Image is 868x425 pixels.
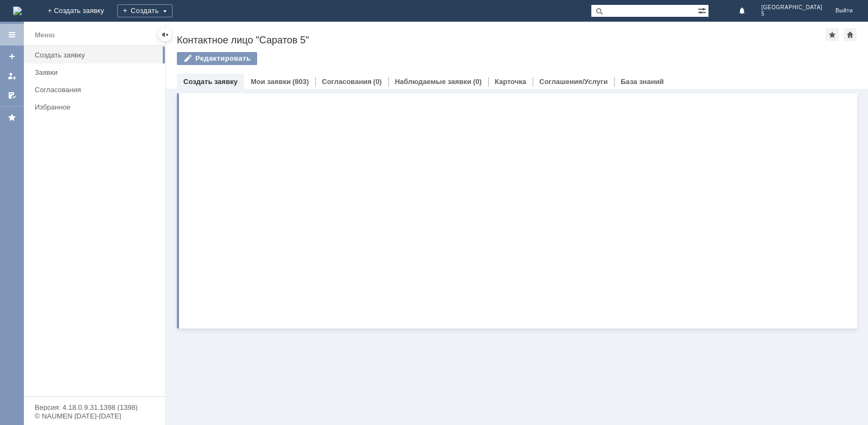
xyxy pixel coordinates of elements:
[292,78,309,86] div: (803)
[826,28,839,41] div: Добавить в избранное
[35,51,158,59] div: Создать заявку
[35,86,158,94] div: Согласования
[35,404,154,411] div: Версия: 4.18.0.9.31.1398 (1398)
[373,78,382,86] div: (0)
[35,68,158,76] div: Заявки
[322,78,372,86] a: Согласования
[539,78,608,86] a: Соглашения/Услуги
[13,7,22,15] img: logo
[117,4,173,17] div: Создать
[621,78,663,86] a: База знаний
[158,28,171,41] div: Скрыть меню
[3,67,21,85] a: Мои заявки
[3,87,21,104] a: Мои согласования
[177,35,826,46] div: Контактное лицо "Саратов 5"
[761,4,822,11] span: [GEOGRAPHIC_DATA]
[35,413,154,420] div: © NAUMEN [DATE]-[DATE]
[30,81,163,98] a: Согласования
[3,48,21,65] a: Создать заявку
[35,29,55,42] div: Меню
[698,5,709,15] span: Расширенный поиск
[761,11,822,17] span: 5
[35,103,146,111] div: Избранное
[395,78,471,86] a: Наблюдаемые заявки
[13,7,22,15] a: Перейти на домашнюю страницу
[30,47,163,63] a: Создать заявку
[30,64,163,81] a: Заявки
[251,78,291,86] a: Мои заявки
[495,78,526,86] a: Карточка
[183,78,238,86] a: Создать заявку
[844,28,857,41] div: Сделать домашней страницей
[473,78,482,86] div: (0)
